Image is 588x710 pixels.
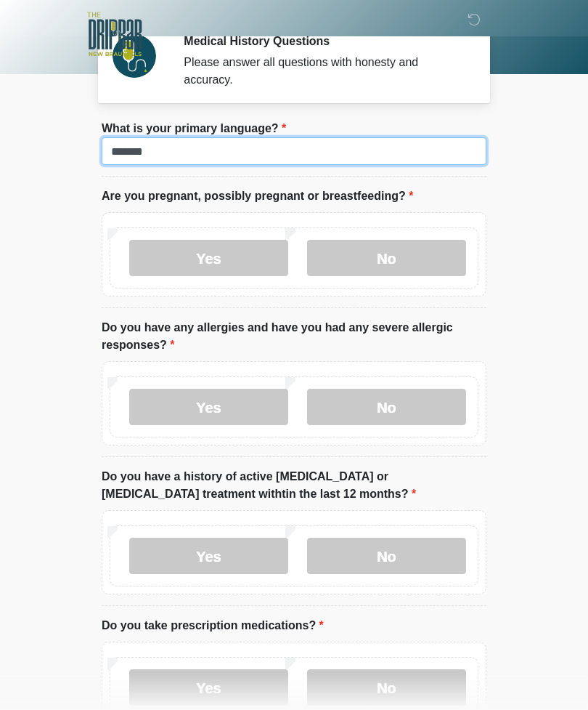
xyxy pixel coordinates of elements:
label: What is your primary language? [102,120,286,137]
label: Do you take prescription medications? [102,617,324,634]
label: Do you have a history of active [MEDICAL_DATA] or [MEDICAL_DATA] treatment withtin the last 12 mo... [102,468,486,503]
div: Please answer all questions with honesty and accuracy. [184,54,465,89]
label: Yes [129,389,288,425]
label: Yes [129,669,288,706]
label: No [307,240,466,276]
label: Yes [129,240,288,276]
label: No [307,669,466,706]
label: No [307,538,466,574]
label: Yes [129,538,288,574]
label: Do you have any allergies and have you had any severe allergic responses? [102,319,486,354]
label: Are you pregnant, possibly pregnant or breastfeeding? [102,187,413,205]
img: The DRIPBaR - New Braunfels Logo [87,11,142,58]
label: No [307,389,466,425]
